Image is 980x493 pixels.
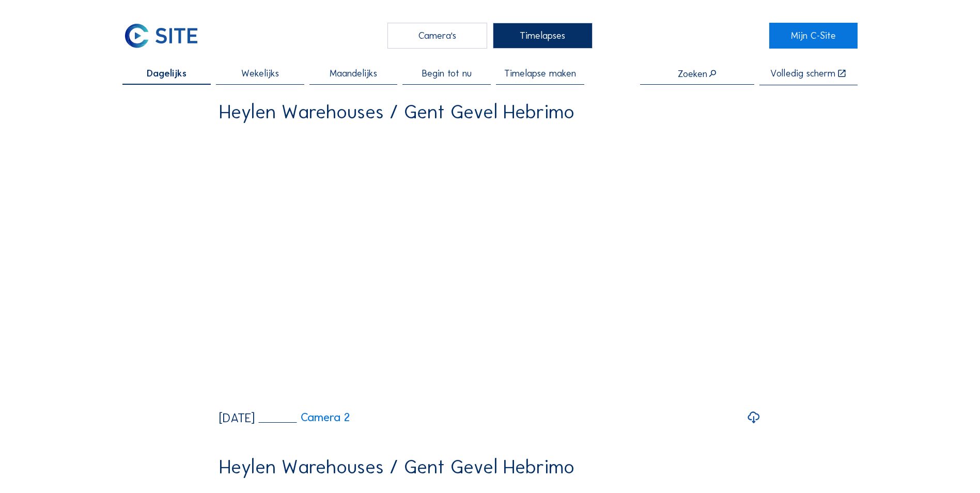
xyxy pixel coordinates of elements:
[122,23,199,49] img: C-SITE Logo
[122,23,211,49] a: C-SITE Logo
[769,23,858,49] a: Mijn C-Site
[147,69,186,79] span: Dagelijks
[219,130,761,402] video: Your browser does not support the video tag.
[770,69,835,79] div: Volledig scherm
[219,102,574,121] div: Heylen Warehouses / Gent Gevel Hebrimo
[330,69,377,79] span: Maandelijks
[422,69,472,79] span: Begin tot nu
[259,412,350,423] a: Camera 2
[219,412,255,424] div: [DATE]
[504,69,576,79] span: Timelapse maken
[387,23,487,49] div: Camera's
[241,69,279,79] span: Wekelijks
[219,457,574,476] div: Heylen Warehouses / Gent Gevel Hebrimo
[493,23,593,49] div: Timelapses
